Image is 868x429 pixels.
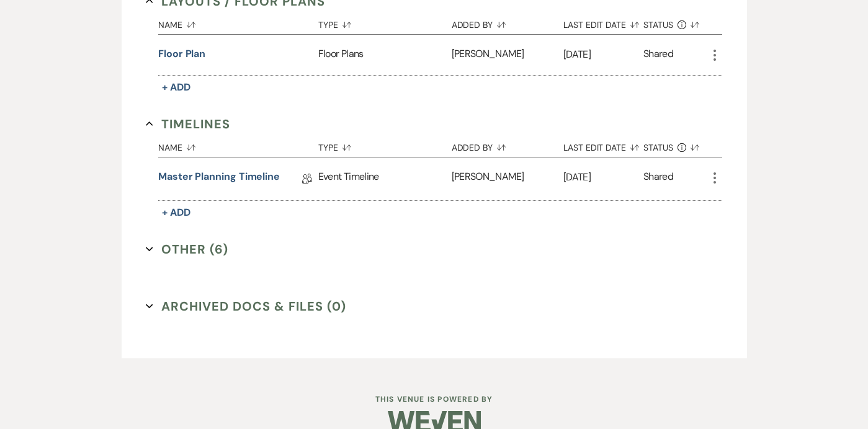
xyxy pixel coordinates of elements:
[643,133,707,157] button: Status
[318,11,452,34] button: Type
[158,204,194,221] button: + Add
[158,133,318,157] button: Name
[318,133,452,157] button: Type
[318,35,452,75] div: Floor Plans
[158,169,280,188] a: Master Planning Timeline
[563,133,643,157] button: Last Edit Date
[146,297,346,316] button: Archived Docs & Files (0)
[643,20,673,29] span: Status
[158,46,205,61] button: Floor Plan
[318,157,452,200] div: Event Timeline
[158,79,194,96] button: + Add
[452,11,563,34] button: Added By
[643,11,707,34] button: Status
[162,81,190,94] span: + Add
[452,35,563,75] div: [PERSON_NAME]
[643,143,673,152] span: Status
[563,46,643,63] p: [DATE]
[563,169,643,185] p: [DATE]
[452,133,563,157] button: Added By
[452,157,563,200] div: [PERSON_NAME]
[162,206,190,219] span: + Add
[643,169,673,188] div: Shared
[643,46,673,63] div: Shared
[158,11,318,34] button: Name
[146,240,228,259] button: Other (6)
[146,115,230,133] button: Timelines
[563,11,643,34] button: Last Edit Date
